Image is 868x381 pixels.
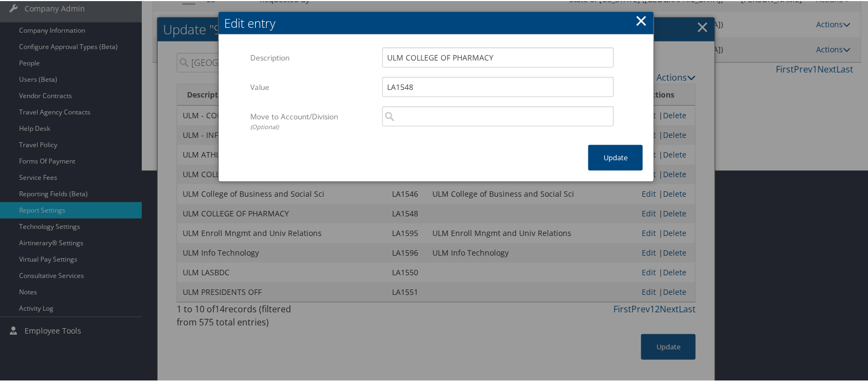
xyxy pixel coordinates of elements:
[224,14,654,31] div: Edit entry
[588,144,643,170] button: Update
[250,76,374,96] label: Value
[635,9,648,31] button: ×
[250,122,374,131] div: (Optional)
[250,46,374,67] label: Description
[250,105,374,135] label: Move to Account/Division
